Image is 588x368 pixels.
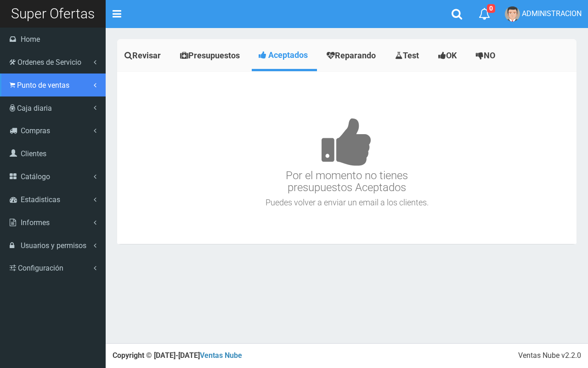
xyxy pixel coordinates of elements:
[21,35,40,44] span: Home
[21,126,50,135] span: Compras
[11,6,95,22] span: Super Ofertas
[17,58,81,67] span: Ordenes de Servicio
[200,351,242,360] a: Ventas Nube
[446,51,457,60] span: OK
[17,104,52,113] span: Caja diaria
[17,81,69,90] span: Punto de ventas
[119,198,574,207] h4: Puedes volver a enviar un email a los clientes.
[21,149,46,158] span: Clientes
[21,241,86,250] span: Usuarios y permisos
[522,9,582,18] span: ADMINISTRACION
[431,41,466,70] a: OK
[469,41,505,70] a: NO
[188,51,240,60] span: Presupuestos
[117,41,170,70] a: Revisar
[319,41,385,70] a: Reparando
[119,90,574,194] h3: Por el momento no tienes presupuestos Aceptados
[18,264,63,272] span: Configuración
[484,51,495,60] span: NO
[252,41,317,69] a: Aceptados
[505,6,520,22] img: User Image
[268,50,308,60] span: Aceptados
[173,41,249,70] a: Presupuestos
[335,51,376,60] span: Reparando
[518,351,581,361] div: Ventas Nube v2.2.0
[21,218,50,227] span: Informes
[21,195,60,204] span: Estadisticas
[388,41,429,70] a: Test
[132,51,161,60] span: Revisar
[113,351,242,360] strong: Copyright © [DATE]-[DATE]
[21,172,50,181] span: Catálogo
[487,4,495,13] span: 0
[403,51,419,60] span: Test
